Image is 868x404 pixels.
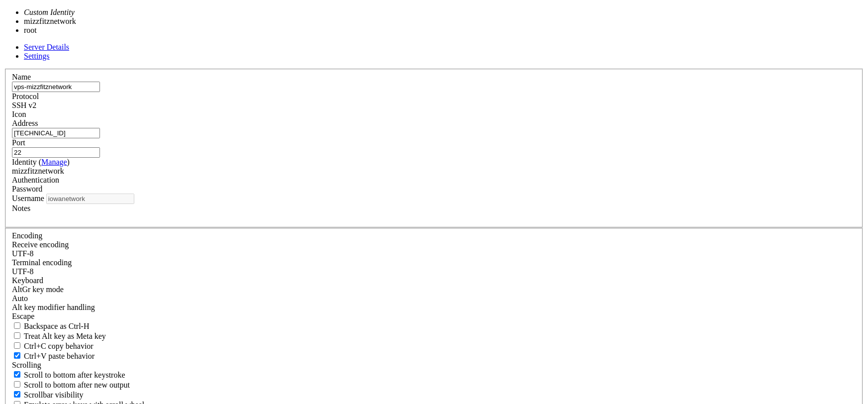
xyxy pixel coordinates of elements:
[12,249,856,258] div: UTF-8
[12,285,64,294] label: Set the expected encoding for data received from the host. If the encodings do not match, visual ...
[46,194,134,204] input: Login Username
[24,342,94,350] span: Ctrl+C copy behavior
[24,52,50,60] a: Settings
[12,167,64,175] span: mizzfitznetwork
[12,110,26,118] label: Icon
[12,294,856,303] div: Auto
[12,322,90,330] label: If true, the backspace should send BS ('\x08', aka ^H). Otherwise the backspace key should send '...
[24,332,106,340] span: Treat Alt key as Meta key
[12,158,70,166] label: Identity
[14,342,20,349] input: Ctrl+C copy behavior
[12,312,34,320] span: Escape
[41,158,67,166] a: Manage
[12,361,41,369] label: Scrolling
[24,17,152,26] li: mizzfitznetwork
[12,231,42,240] label: Encoding
[24,43,69,51] a: Server Details
[12,128,100,138] input: Host Name or IP
[12,303,95,311] label: Controls how the Alt key is handled. Escape: Send an ESC prefix. 8-Bit: Add 128 to the typed char...
[14,371,20,378] input: Scroll to bottom after keystroke
[12,267,34,276] span: UTF-8
[24,26,152,35] li: root
[12,342,94,350] label: Ctrl-C copies if true, send ^C to host if false. Ctrl-Shift-C sends ^C to host if true, copies if...
[12,185,856,194] div: Password
[24,371,125,379] span: Scroll to bottom after keystroke
[24,381,130,389] span: Scroll to bottom after new output
[12,332,106,340] label: Whether the Alt key acts as a Meta key or as a distinct Alt key.
[12,258,72,267] label: The default terminal encoding. ISO-2022 enables character map translations (like graphics maps). ...
[24,8,75,16] i: Custom Identity
[12,176,59,184] label: Authentication
[12,204,30,212] label: Notes
[39,158,70,166] span: ( )
[12,138,25,147] label: Port
[12,352,95,360] label: Ctrl+V pastes if true, sends ^V to host if false. Ctrl+Shift+V sends ^V to host if true, pastes i...
[12,249,34,258] span: UTF-8
[12,194,44,202] label: Username
[12,185,42,193] span: Password
[12,312,856,321] div: Escape
[12,267,856,276] div: UTF-8
[14,381,20,388] input: Scroll to bottom after new output
[12,371,125,379] label: Whether to scroll to the bottom on any keystroke.
[12,101,36,109] span: SSH v2
[14,332,20,339] input: Treat Alt key as Meta key
[12,381,130,389] label: Scroll to bottom after new output.
[12,119,38,127] label: Address
[12,73,31,81] label: Name
[12,147,100,158] input: Port Number
[12,276,43,285] label: Keyboard
[24,391,84,399] span: Scrollbar visibility
[24,322,90,330] span: Backspace as Ctrl-H
[14,391,20,398] input: Scrollbar visibility
[12,92,39,101] label: Protocol
[12,391,84,399] label: The vertical scrollbar mode.
[12,101,856,110] div: SSH v2
[12,240,69,249] label: Set the expected encoding for data received from the host. If the encodings do not match, visual ...
[12,167,856,176] div: mizzfitznetwork
[14,352,20,359] input: Ctrl+V paste behavior
[12,82,100,92] input: Server Name
[24,352,95,360] span: Ctrl+V paste behavior
[14,322,20,329] input: Backspace as Ctrl-H
[12,294,28,303] span: Auto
